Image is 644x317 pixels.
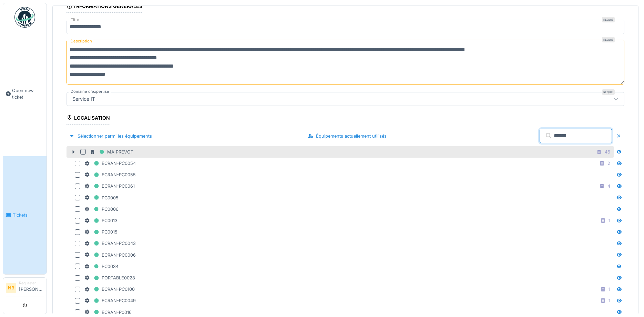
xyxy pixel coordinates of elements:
[84,194,119,202] div: PC0005
[67,113,110,125] div: Localisation
[305,131,389,141] div: Équipements actuellement utilisés
[3,31,47,156] a: Open new ticket
[84,170,136,179] div: ECRAN-PC0055
[84,239,136,248] div: ECRAN-PC0043
[84,251,136,259] div: ECRAN-PC0006
[602,89,615,95] div: Requis
[69,37,93,46] label: Description
[12,87,44,100] span: Open new ticket
[69,17,81,23] label: Titre
[90,148,133,156] div: MA PREVOT
[84,262,119,271] div: PC0034
[69,89,111,95] label: Domaine d'expertise
[84,216,117,225] div: PC0013
[3,156,47,275] a: Tickets
[84,296,136,305] div: ECRAN-PC0049
[607,183,610,189] div: 4
[19,280,44,295] li: [PERSON_NAME]
[609,297,610,304] div: 1
[84,274,135,282] div: PORTABLE0028
[609,286,610,293] div: 1
[602,17,615,22] div: Requis
[67,1,142,13] div: Informations générales
[602,37,615,42] div: Requis
[84,308,132,317] div: ECRAN-P0016
[605,149,610,155] div: 46
[70,95,98,103] div: Service IT
[6,280,44,297] a: NB Requester[PERSON_NAME]
[6,283,16,293] li: NB
[84,228,117,236] div: PC0015
[84,159,136,168] div: ECRAN-PC0054
[607,160,610,167] div: 2
[84,285,135,294] div: ECRAN-PC0100
[84,182,135,190] div: ECRAN-PC0061
[84,205,119,214] div: PC0006
[609,217,610,224] div: 1
[13,212,44,218] span: Tickets
[67,131,155,141] div: Sélectionner parmi les équipements
[14,7,35,28] img: Badge_color-CXgf-gQk.svg
[19,280,44,286] div: Requester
